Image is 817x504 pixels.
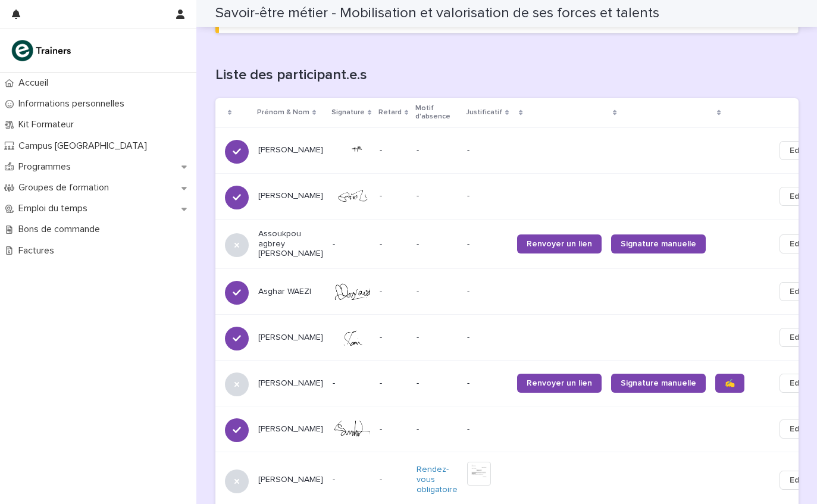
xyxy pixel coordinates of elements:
[380,472,384,485] p: -
[780,374,815,393] button: Edit
[780,141,815,160] button: Edit
[780,282,815,301] button: Edit
[790,286,805,298] span: Edit
[417,145,458,155] p: -
[333,283,370,300] img: _3DqP9r4LOIbrfMwTU3W5Sdg9IAB7jEtkoIYPsAkVIg
[333,143,370,158] img: SukqtBBRfu90rv19qflRZKVgn1vuy04CWmNGoudsXa0
[380,376,384,389] p: -
[790,238,805,250] span: Edit
[14,224,109,235] p: Bons de commande
[790,331,805,343] span: Edit
[467,145,508,155] p: -
[14,203,97,214] p: Emploi du temps
[333,421,370,437] img: LW1Ksre7bpZI2kyxikFNPN84HPe0_Taga6mDGMPbBDU
[780,420,815,439] button: Edit
[14,119,83,130] p: Kit Formateur
[417,191,458,201] p: -
[467,191,508,201] p: -
[780,328,815,347] button: Edit
[517,374,602,393] a: Renvoyer un lien
[417,424,458,434] p: -
[14,182,118,193] p: Groupes de formation
[380,143,384,155] p: -
[611,374,706,393] a: Signature manuelle
[14,161,80,173] p: Programmes
[378,106,402,119] p: Retard
[14,140,156,152] p: Campus [GEOGRAPHIC_DATA]
[780,187,815,206] button: Edit
[14,98,134,109] p: Informations personnelles
[258,229,323,259] p: Assoukpou agbrey [PERSON_NAME]
[380,284,384,297] p: -
[14,77,58,89] p: Accueil
[333,475,370,485] p: -
[257,106,309,119] p: Prénom & Nom
[527,240,592,248] span: Renvoyer un lien
[215,5,659,22] h2: Savoir-être métier - Mobilisation et valorisation de ses forces et talents
[790,145,805,156] span: Edit
[467,239,508,249] p: -
[467,333,508,343] p: -
[333,329,370,346] img: F9ifjkOrspPlEER0AFfC83Lz4NbLhJMQj5KQyLieF54
[258,424,323,434] p: [PERSON_NAME]
[333,239,370,249] p: -
[417,287,458,297] p: -
[467,378,508,389] p: -
[380,330,384,343] p: -
[10,39,75,62] img: K0CqGN7SDeD6s4JG8KQk
[215,67,799,84] h1: Liste des participant.e.s
[467,424,508,434] p: -
[790,377,805,389] span: Edit
[415,102,459,124] p: Motif d'absence
[417,378,458,389] p: -
[380,237,384,249] p: -
[790,190,805,202] span: Edit
[258,378,323,389] p: [PERSON_NAME]
[417,239,458,249] p: -
[331,106,365,119] p: Signature
[780,471,815,490] button: Edit
[621,240,696,248] span: Signature manuelle
[258,287,323,297] p: Asghar WAEZI
[790,423,805,435] span: Edit
[780,234,815,253] button: Edit
[611,234,706,253] a: Signature manuelle
[333,189,370,204] img: H9ZOtkI_JgyJys8GMU7TbZzd7EXawvK7O7Ep1L7KYNo
[621,379,696,387] span: Signature manuelle
[517,234,602,253] a: Renvoyer un lien
[258,333,323,343] p: [PERSON_NAME]
[715,374,744,393] a: ✍️
[725,379,735,387] span: ✍️
[380,422,384,434] p: -
[417,465,458,494] a: Rendez-vous obligatoire
[380,189,384,201] p: -
[258,475,323,485] p: [PERSON_NAME]
[333,378,370,389] p: -
[14,245,64,256] p: Factures
[467,287,508,297] p: -
[417,333,458,343] p: -
[258,191,323,201] p: [PERSON_NAME]
[790,474,805,486] span: Edit
[466,106,502,119] p: Justificatif
[527,379,592,387] span: Renvoyer un lien
[258,145,323,155] p: [PERSON_NAME]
